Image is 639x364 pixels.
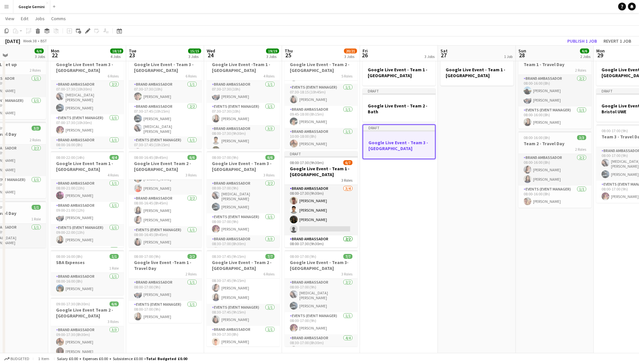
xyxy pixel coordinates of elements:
[285,151,358,247] div: Draft08:00-17:30 (9h30m)6/7Google Live Event - Team 1 - [GEOGRAPHIC_DATA]3 RolesBrand Ambassador3...
[110,254,119,259] span: 1/1
[285,279,358,312] app-card-role: Brand Ambassador2/208:00-17:00 (9h)[MEDICAL_DATA][PERSON_NAME][PERSON_NAME]
[212,254,246,259] span: 08:30-17:45 (9h15m)
[35,49,44,53] span: 6/6
[363,67,436,78] h3: Google Live Event - Team 1 - [GEOGRAPHIC_DATA]
[10,357,29,361] span: Budgeted
[285,166,358,177] h3: Google Live Event - Team 1 - [GEOGRAPHIC_DATA]
[206,51,215,59] span: 24
[439,51,448,59] span: 27
[129,259,202,271] h3: Google live Event -Team 1 - Travel Day
[110,301,119,306] span: 6/6
[263,272,275,276] span: 6 Roles
[207,304,280,326] app-card-role: Events (Event Manager)1/108:30-17:45 (9h15m)[PERSON_NAME]
[518,131,591,208] app-job-card: 08:00-16:00 (8h)3/3Team 2 - Travel Day2 RolesBrand Ambassador2/208:00-16:00 (8h)[PERSON_NAME][PER...
[51,250,124,295] app-job-card: 08:00-16:00 (8h)1/1SBA Expenses1 RoleBrand Ambassador1/108:00-16:00 (8h)[PERSON_NAME]
[57,356,187,361] div: Salary £0.00 + Expenses £0.00 + Subsistence £0.00 =
[56,155,84,160] span: 08:00-22:00 (14h)
[51,246,124,268] app-card-role: Brand Ambassador1/1
[49,14,68,23] a: Comms
[363,52,436,86] app-job-card: DraftGoogle Live Event - Team 1 - [GEOGRAPHIC_DATA]
[129,195,202,226] app-card-role: Brand Ambassador2/208:00-16:45 (8h45m)[PERSON_NAME][PERSON_NAME]
[110,49,123,53] span: 18/18
[285,151,358,156] div: Draft
[263,74,275,78] span: 4 Roles
[518,154,591,186] app-card-role: Brand Ambassador2/208:00-16:00 (8h)[PERSON_NAME][PERSON_NAME]
[363,88,436,122] app-job-card: DraftGoogle Live Event - Team 2 - Bath
[602,128,628,133] span: 08:00-17:00 (9h)
[207,151,280,247] app-job-card: 08:00-17:00 (9h)6/6Google Live Event - Team 3 - [GEOGRAPHIC_DATA]3 RolesBrand Ambassador2/208:00-...
[51,259,124,265] h3: SBA Expenses
[50,51,59,59] span: 22
[285,235,358,267] app-card-role: Brand Ambassador2/208:00-17:30 (9h30m)
[51,180,124,202] app-card-role: Brand Ambassador1/108:00-21:00 (13h)[PERSON_NAME]
[111,54,123,59] div: 4 Jobs
[285,250,358,346] app-job-card: 08:00-17:00 (9h)7/7Google Live Event - Team 3- [GEOGRAPHIC_DATA]3 RolesBrand Ambassador2/208:00-1...
[207,52,280,148] app-job-card: 07:30-17:30 (10h)6/6Google Live Event -Team 1 - [GEOGRAPHIC_DATA]4 RolesBrand Ambassador1/107:30-...
[285,106,358,128] app-card-role: Brand Ambassador1/109:45-18:00 (8h15m)[PERSON_NAME]
[110,155,119,160] span: 4/4
[285,312,358,334] app-card-role: Events (Event Manager)1/108:00-17:00 (9h)[PERSON_NAME]
[207,62,280,73] h3: Google Live Event -Team 1 - [GEOGRAPHIC_DATA]
[129,62,202,73] h3: Google Live Event - Team 3 - [GEOGRAPHIC_DATA]
[129,81,202,103] app-card-role: Brand Ambassador1/107:30-17:30 (10h)[PERSON_NAME]
[32,205,41,210] span: 1/1
[518,48,526,54] span: Sun
[13,0,50,13] button: Google Gemini
[363,124,436,159] app-job-card: DraftGoogle Live Event - Team 3 - [GEOGRAPHIC_DATA]
[518,75,591,106] app-card-role: Brand Ambassador2/208:00-16:00 (8h)[PERSON_NAME][PERSON_NAME]
[518,106,591,129] app-card-role: Events (Event Manager)1/108:00-16:00 (8h)[PERSON_NAME]
[285,128,358,150] app-card-role: Brand Ambassador1/110:00-18:00 (8h)[PERSON_NAME]
[56,301,90,306] span: 09:00-17:30 (8h30m)
[363,48,368,54] span: Fri
[22,38,38,43] span: Week 38
[363,88,436,93] div: Draft
[3,355,30,362] button: Budgeted
[3,14,17,23] a: View
[186,74,197,78] span: 6 Roles
[266,54,279,59] div: 3 Jobs
[128,51,136,59] span: 23
[285,52,358,148] div: 07:30-18:15 (10h45m)7/7Google Live Event - Team 2 - [GEOGRAPHIC_DATA]5 RolesBrand Ambassador2/207...
[129,151,202,247] div: 08:00-16:45 (8h45m)6/6Google Live Event Team 2 -[GEOGRAPHIC_DATA]3 RolesBrand Ambassador3/308:00-...
[108,74,119,78] span: 6 Roles
[504,54,513,59] div: 1 Job
[440,67,513,78] h3: Google Live Event - Team 1 - [GEOGRAPHIC_DATA]
[207,272,280,304] app-card-role: Brand Ambassador2/208:30-17:45 (9h15m)[PERSON_NAME][PERSON_NAME]
[35,54,45,59] div: 3 Jobs
[518,52,591,129] app-job-card: 08:00-16:00 (8h)3/3Team 1 - Travel Day2 RolesBrand Ambassador2/208:00-16:00 (8h)[PERSON_NAME][PER...
[207,103,280,125] app-card-role: Events (Event Manager)1/107:30-17:30 (10h)[PERSON_NAME]
[18,14,31,23] a: Edit
[207,125,280,166] app-card-role: Brand Ambassador3/308:00-17:30 (9h30m)[PERSON_NAME][PERSON_NAME]
[21,16,28,21] span: Edit
[207,235,280,276] app-card-role: Brand Ambassador3/308:30-17:00 (8h30m)
[51,273,124,295] app-card-role: Brand Ambassador1/108:00-16:00 (8h)[PERSON_NAME]
[577,135,586,140] span: 3/3
[129,250,202,323] app-job-card: 08:00-17:00 (9h)2/2Google live Event -Team 1 - Travel Day2 RolesBrand Ambassador1/108:00-17:00 (9...
[285,48,293,54] span: Thu
[109,266,119,271] span: 1 Role
[186,173,197,177] span: 3 Roles
[212,155,238,160] span: 08:00-17:00 (9h)
[207,326,280,348] app-card-role: Brand Ambassador1/109:30-17:30 (8h)[PERSON_NAME]
[601,37,634,45] button: Revert 1 job
[285,185,358,235] app-card-role: Brand Ambassador3/408:00-17:30 (9h30m)[PERSON_NAME][PERSON_NAME][PERSON_NAME]
[40,38,47,43] div: BST
[188,54,201,59] div: 3 Jobs
[344,49,357,53] span: 20/21
[207,213,280,235] app-card-role: Events (Event Manager)1/108:00-17:00 (9h)[PERSON_NAME]
[290,254,316,259] span: 08:00-17:00 (9h)
[129,301,202,323] app-card-role: Events (Event Manager)1/108:00-17:00 (9h)[PERSON_NAME]
[363,103,436,115] h3: Google Live Event - Team 2 - Bath
[440,48,448,54] span: Sat
[187,254,197,259] span: 2/2
[129,226,202,248] app-card-role: Events (Event Manager)1/108:00-16:45 (8h45m)[PERSON_NAME]
[187,155,197,160] span: 6/6
[440,52,513,86] div: DraftGoogle Live Event - Team 1 - [GEOGRAPHIC_DATA]
[146,356,187,361] span: Total Budgeted £0.00
[518,186,591,208] app-card-role: Events (Event Manager)1/108:00-16:00 (8h)[PERSON_NAME]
